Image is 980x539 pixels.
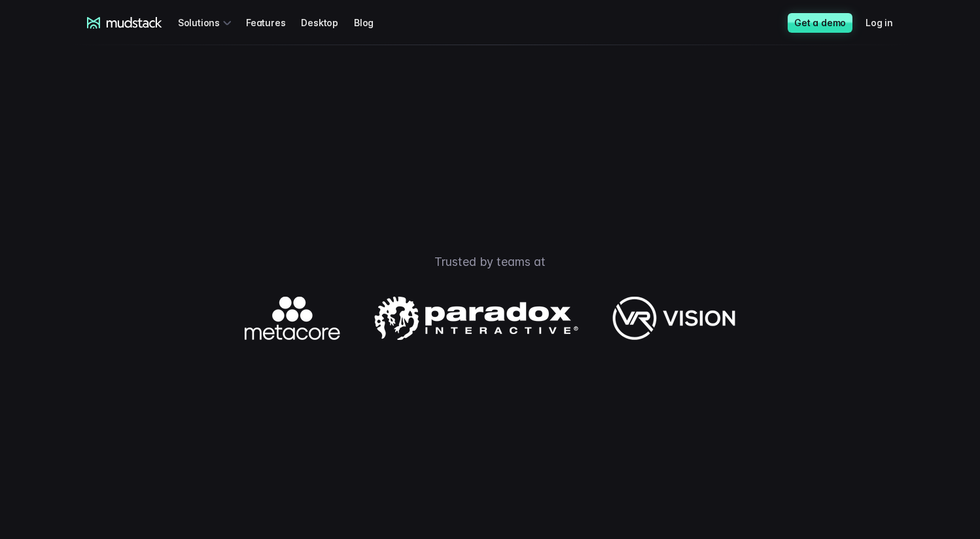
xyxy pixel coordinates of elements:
span: Art team size [219,108,279,119]
span: Job title [219,54,254,65]
img: Logos of companies using mudstack. [245,297,735,340]
input: Work with outsourced artists? [3,238,12,246]
span: Last name [219,1,268,12]
a: Features [246,10,301,35]
p: Trusted by teams at [32,253,948,270]
a: Desktop [301,10,354,35]
div: Solutions [178,10,236,35]
a: Blog [354,10,389,35]
a: Get a demo [788,13,852,33]
span: Work with outsourced artists? [15,237,152,248]
a: mudstack logo [87,17,162,29]
a: Log in [866,10,909,35]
